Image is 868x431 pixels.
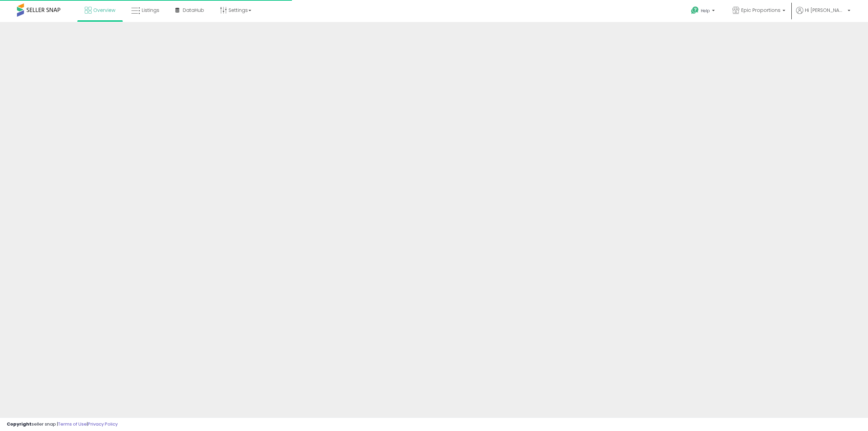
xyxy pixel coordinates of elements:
span: Listings [142,7,159,14]
span: DataHub [183,7,204,14]
span: Hi [PERSON_NAME] [805,7,846,14]
a: Hi [PERSON_NAME] [796,7,850,22]
span: Overview [93,7,115,14]
a: Help [686,1,722,22]
i: Get Help [691,6,699,15]
span: Epic Proportions [741,7,781,14]
span: Help [701,8,710,14]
